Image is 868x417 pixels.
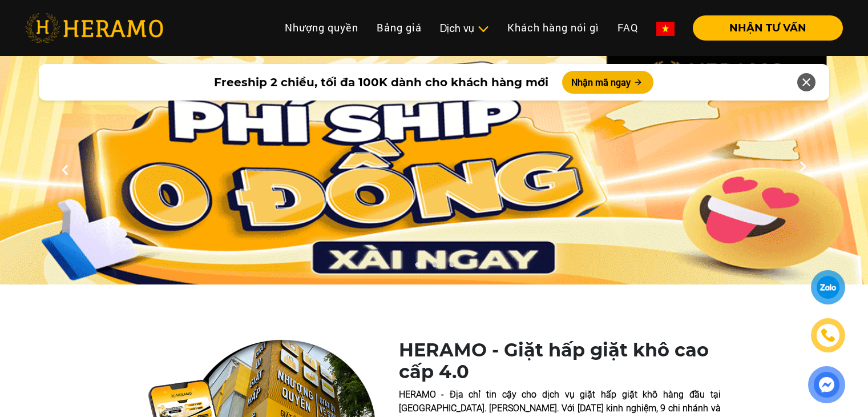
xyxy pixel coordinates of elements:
[693,15,843,41] button: NHẬN TƯ VẤN
[440,21,489,36] div: Dịch vụ
[276,15,368,40] a: Nhượng quyền
[562,71,653,94] button: Nhận mã ngay
[411,262,423,273] button: 1
[608,15,647,40] a: FAQ
[822,329,834,342] img: phone-icon
[656,22,675,36] img: vn-flag.png
[399,339,721,383] h1: HERAMO - Giặt hấp giặt khô cao cấp 4.0
[477,23,489,35] img: subToggleIcon
[684,23,843,33] a: NHẬN TƯ VẤN
[25,13,163,43] img: heramo-logo.png
[429,262,440,273] button: 2
[813,320,843,351] a: phone-icon
[498,15,608,40] a: Khách hàng nói gì
[446,262,457,273] button: 3
[214,74,548,91] span: Freeship 2 chiều, tối đa 100K dành cho khách hàng mới
[368,15,431,40] a: Bảng giá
